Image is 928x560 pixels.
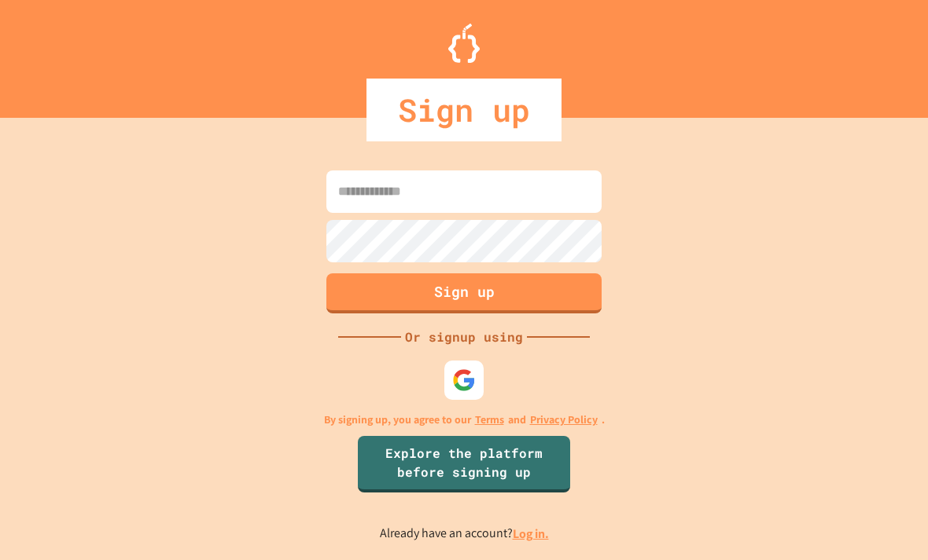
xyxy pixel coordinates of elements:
[530,412,598,428] a: Privacy Policy
[324,412,605,428] p: By signing up, you agree to our and .
[358,436,570,492] a: Explore the platform before signing up
[475,412,504,428] a: Terms
[366,79,562,141] div: Sign up
[380,524,549,544] p: Already have an account?
[452,368,476,392] img: google-icon.svg
[401,328,527,346] div: Or signup using
[326,273,602,313] button: Sign up
[448,24,480,63] img: Logo.svg
[513,525,549,542] a: Log in.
